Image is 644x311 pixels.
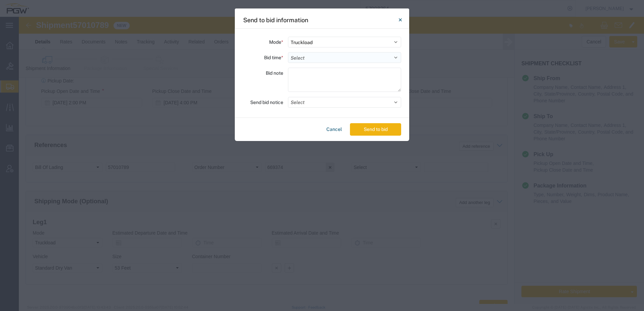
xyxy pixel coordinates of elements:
[243,15,308,25] h4: Send to bid information
[269,37,283,47] label: Mode
[324,123,345,136] button: Cancel
[350,123,401,136] button: Send to bid
[393,13,407,27] button: Close
[266,68,283,78] label: Bid note
[264,52,283,63] label: Bid time
[250,97,283,108] label: Send bid notice
[288,97,401,108] button: Select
